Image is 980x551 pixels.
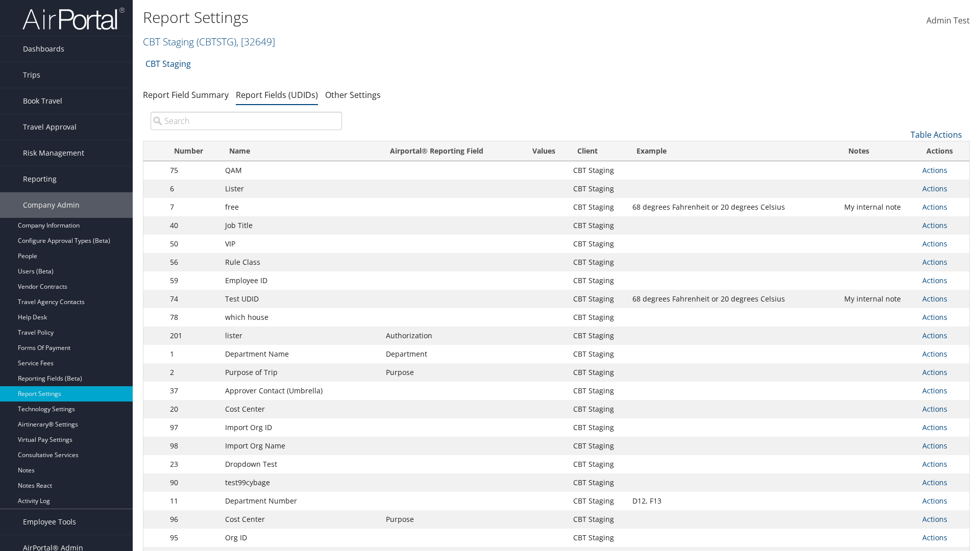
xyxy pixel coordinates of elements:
[568,180,627,198] td: CBT Staging
[165,198,220,216] td: 7
[23,166,57,192] span: Reporting
[922,312,947,322] a: Actions
[381,141,520,161] th: Airportal&reg; Reporting Field
[165,363,220,382] td: 2
[568,529,627,547] td: CBT Staging
[23,140,84,166] span: Risk Management
[165,216,220,235] td: 40
[236,89,318,101] a: Report Fields (UDIDs)
[922,349,947,359] a: Actions
[165,437,220,455] td: 98
[926,15,970,26] span: Admin Test
[381,510,520,529] td: Purpose
[568,363,627,382] td: CBT Staging
[922,257,947,267] a: Actions
[220,455,381,473] td: Dropdown Test
[143,7,694,28] h1: Report Settings
[922,331,947,340] a: Actions
[568,235,627,253] td: CBT Staging
[922,184,947,193] a: Actions
[220,308,381,327] td: which house
[220,492,381,510] td: Department Number
[165,235,220,253] td: 50
[220,216,381,235] td: Job Title
[627,290,839,308] td: 68 degrees Fahrenheit or 20 degrees Celsius
[145,54,191,74] a: CBT Staging
[220,437,381,455] td: Import Org Name
[922,422,947,432] a: Actions
[922,239,947,248] a: Actions
[220,345,381,363] td: Department Name
[568,345,627,363] td: CBT Staging
[568,327,627,345] td: CBT Staging
[627,492,839,510] td: D12, F13
[568,271,627,290] td: CBT Staging
[165,345,220,363] td: 1
[922,496,947,506] a: Actions
[381,363,520,382] td: Purpose
[23,192,80,218] span: Company Admin
[839,141,917,161] th: Notes
[568,382,627,400] td: CBT Staging
[220,529,381,547] td: Org ID
[568,216,627,235] td: CBT Staging
[165,382,220,400] td: 37
[165,141,220,161] th: Number
[922,367,947,377] a: Actions
[922,386,947,395] a: Actions
[220,198,381,216] td: free
[165,161,220,180] td: 75
[220,141,381,161] th: Name
[220,418,381,437] td: Import Org ID
[165,180,220,198] td: 6
[165,253,220,271] td: 56
[143,89,229,101] a: Report Field Summary
[381,327,520,345] td: Authorization
[165,290,220,308] td: 74
[220,290,381,308] td: Test UDID
[325,89,381,101] a: Other Settings
[381,345,520,363] td: Department
[23,509,76,535] span: Employee Tools
[220,161,381,180] td: QAM
[151,112,342,130] input: Search
[568,418,627,437] td: CBT Staging
[922,275,947,285] a: Actions
[568,437,627,455] td: CBT Staging
[922,514,947,524] a: Actions
[22,7,125,31] img: airportal-logo.png
[220,271,381,290] td: Employee ID
[627,198,839,216] td: 68 degrees Fahrenheit or 20 degrees Celsius
[220,363,381,382] td: Purpose of Trip
[143,35,275,48] a: CBT Staging
[917,141,969,161] th: Actions
[197,35,236,48] span: ( CBTSTG )
[165,418,220,437] td: 97
[143,141,165,161] th: : activate to sort column descending
[165,327,220,345] td: 201
[165,271,220,290] td: 59
[922,294,947,304] a: Actions
[165,510,220,529] td: 96
[922,220,947,230] a: Actions
[236,35,275,48] span: , [ 32649 ]
[922,202,947,212] a: Actions
[23,114,77,140] span: Travel Approval
[568,308,627,327] td: CBT Staging
[165,492,220,510] td: 11
[165,308,220,327] td: 78
[220,473,381,492] td: test99cybage
[165,473,220,492] td: 90
[23,62,40,88] span: Trips
[922,533,947,542] a: Actions
[165,529,220,547] td: 95
[220,253,381,271] td: Rule Class
[568,400,627,418] td: CBT Staging
[922,459,947,469] a: Actions
[165,455,220,473] td: 23
[568,492,627,510] td: CBT Staging
[23,36,64,62] span: Dashboards
[568,141,627,161] th: Client
[568,198,627,216] td: CBT Staging
[922,478,947,487] a: Actions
